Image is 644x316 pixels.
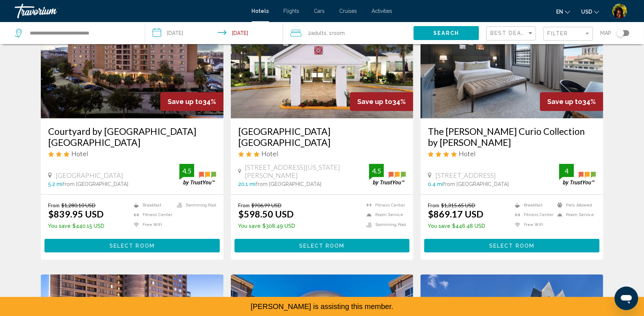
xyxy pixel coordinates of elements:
[611,30,629,36] button: Toggle map
[600,28,611,38] span: Map
[547,98,582,105] span: Save up to
[559,166,574,175] div: 4
[308,28,326,38] span: 2
[130,202,173,208] li: Breakfast
[540,92,603,111] div: 34%
[41,1,223,118] img: Hotel image
[369,166,384,175] div: 4.5
[245,163,369,179] span: [STREET_ADDRESS][US_STATE][PERSON_NAME]
[556,9,563,15] span: en
[363,212,406,218] li: Room Service
[238,202,250,208] span: From
[238,181,255,187] span: 20.1 mi
[251,202,282,208] del: $906.99 USD
[428,208,483,219] ins: $869.17 USD
[441,202,475,208] del: $1,315.65 USD
[252,8,269,14] a: Hotels
[56,171,123,179] span: [GEOGRAPHIC_DATA]
[363,222,406,228] li: Swimming Pool
[160,92,223,111] div: 34%
[238,223,261,229] span: You save
[48,181,62,187] span: 5.2 mi
[283,22,414,44] button: Travelers: 2 adults, 0 children
[511,222,554,228] li: Free WiFi
[372,8,393,14] a: Activities
[261,150,278,158] span: Hotel
[547,30,568,36] span: Filter
[459,150,476,158] span: Hotel
[168,98,203,105] span: Save up to
[62,181,128,187] span: from [GEOGRAPHIC_DATA]
[61,202,96,208] del: $1,280.10 USD
[340,8,357,14] a: Cruises
[443,181,509,187] span: from [GEOGRAPHIC_DATA]
[251,302,393,310] span: [PERSON_NAME] is assisting this member.
[433,30,459,36] span: Search
[311,30,326,36] span: Adults
[238,126,406,148] a: [GEOGRAPHIC_DATA] [GEOGRAPHIC_DATA]
[110,243,155,249] span: Select Room
[350,92,413,111] div: 34%
[130,212,173,218] li: Fitness Center
[44,239,220,252] button: Select Room
[615,287,638,310] iframe: Button to launch messaging window
[48,150,216,158] div: 3 star Hotel
[238,150,406,158] div: 3 star Hotel
[130,222,173,228] li: Free WiFi
[173,202,216,208] li: Swimming Pool
[284,8,300,14] a: Flights
[554,212,596,218] li: Room Service
[15,4,244,18] a: Travorium
[424,241,600,249] a: Select Room
[428,223,485,229] p: $446.48 USD
[511,212,554,218] li: Fitness Center
[332,30,345,36] span: Room
[48,223,71,229] span: You save
[44,241,220,249] a: Select Room
[145,22,283,44] button: Check-in date: Aug 30, 2025 Check-out date: Sep 6, 2025
[238,208,294,219] ins: $598.50 USD
[610,3,629,19] button: User Menu
[489,243,534,249] span: Select Room
[435,171,496,179] span: [STREET_ADDRESS]
[71,150,88,158] span: Hotel
[543,26,593,42] button: Filter
[326,28,345,38] span: , 1
[414,26,479,40] button: Search
[490,30,529,36] span: Best Deals
[612,4,627,18] img: EzHKecFo0LAAAAAElFTkSuQmCC
[556,6,570,17] button: Change language
[48,223,104,229] p: $440.15 USD
[554,202,596,208] li: Pets Allowed
[179,166,194,175] div: 4.5
[581,9,592,15] span: USD
[48,202,60,208] span: From
[559,164,596,186] img: trustyou-badge.svg
[235,239,410,252] button: Select Room
[179,164,216,186] img: trustyou-badge.svg
[255,181,321,187] span: from [GEOGRAPHIC_DATA]
[299,243,344,249] span: Select Room
[357,98,392,105] span: Save up to
[314,8,325,14] a: Cars
[428,202,439,208] span: From
[48,126,216,148] h3: Courtyard by [GEOGRAPHIC_DATA] [GEOGRAPHIC_DATA]
[581,6,599,17] button: Change currency
[490,30,534,37] mat-select: Sort by
[421,1,603,118] img: Hotel image
[231,1,414,118] img: Hotel image
[428,126,596,148] a: The [PERSON_NAME] Curio Collection by [PERSON_NAME]
[238,223,295,229] p: $308.49 USD
[235,241,410,249] a: Select Room
[428,223,450,229] span: You save
[48,208,104,219] ins: $839.95 USD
